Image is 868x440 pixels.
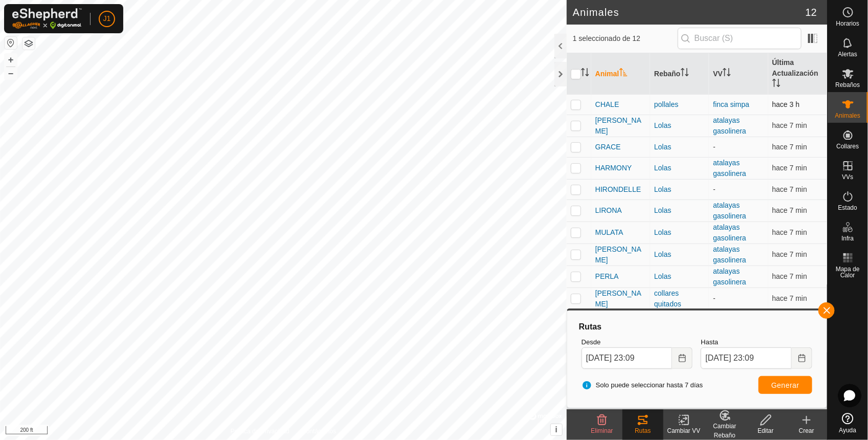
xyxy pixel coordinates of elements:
span: Generar [771,381,799,389]
th: Rebaño [650,53,709,95]
h2: Animales [573,6,806,18]
div: Rutas [622,426,663,435]
span: 17 ago 2025, 23:02 [772,272,807,280]
span: [PERSON_NAME] [595,115,646,137]
span: 17 ago 2025, 23:02 [772,206,807,214]
span: Rebaños [835,82,860,88]
p-sorticon: Activar para ordenar [581,70,589,78]
div: Lolas [654,271,705,282]
div: Lolas [654,142,705,152]
button: Restablecer Mapa [5,37,17,49]
a: Ayuda [828,409,868,437]
span: 17 ago 2025, 23:02 [772,121,807,129]
div: Lolas [654,205,705,216]
span: Animales [835,113,860,119]
app-display-virtual-paddock-transition: - [713,294,716,302]
a: atalayas gasolinera [713,245,746,264]
span: [PERSON_NAME] [595,288,646,310]
th: Última Actualización [768,53,827,95]
p-sorticon: Activar para ordenar [772,80,781,89]
input: Buscar (S) [678,28,802,49]
img: Logo Gallagher [12,8,82,29]
span: HARMONY [595,163,632,173]
div: Lolas [654,163,705,173]
a: atalayas gasolinera [713,223,746,242]
div: Lolas [654,227,705,238]
button: + [5,54,17,66]
th: Animal [591,53,650,95]
span: MULATA [595,227,624,238]
span: 17 ago 2025, 23:02 [772,143,807,151]
div: Cambiar VV [663,426,704,435]
span: 17 ago 2025, 20:02 [772,100,800,108]
span: [PERSON_NAME] [595,244,646,266]
div: Lolas [654,184,705,195]
a: atalayas gasolinera [713,116,746,135]
span: HIRONDELLE [595,184,641,195]
span: Alertas [838,51,857,57]
span: Infra [841,235,854,241]
span: GRACE [595,142,621,152]
span: Eliminar [591,427,613,434]
div: Lolas [654,120,705,131]
label: Desde [582,337,693,347]
a: Política de Privacidad [231,427,290,436]
div: Lolas [654,249,705,260]
span: Estado [838,205,857,211]
span: 17 ago 2025, 23:02 [772,185,807,193]
button: Choose Date [792,347,812,369]
span: Mapa de Calor [830,266,865,278]
button: – [5,67,17,79]
p-sorticon: Activar para ordenar [619,70,628,78]
span: i [555,425,558,434]
label: Hasta [701,337,812,347]
a: atalayas gasolinera [713,201,746,220]
span: 17 ago 2025, 23:02 [772,294,807,302]
p-sorticon: Activar para ordenar [723,70,731,78]
span: 17 ago 2025, 23:02 [772,250,807,258]
div: collares quitados [654,288,705,310]
span: 17 ago 2025, 23:02 [772,164,807,172]
app-display-virtual-paddock-transition: - [713,143,716,151]
button: Choose Date [672,347,693,369]
span: 1 seleccionado de 12 [573,33,678,44]
button: Generar [759,376,812,394]
span: 17 ago 2025, 23:02 [772,228,807,236]
a: finca simpa [713,100,749,108]
a: atalayas gasolinera [713,267,746,286]
div: Editar [745,426,786,435]
span: VVs [842,174,853,180]
a: atalayas gasolinera [713,159,746,178]
a: Contáctenos [302,427,336,436]
span: Ayuda [839,427,857,433]
app-display-virtual-paddock-transition: - [713,185,716,193]
button: Capas del Mapa [23,37,35,50]
span: LIRONA [595,205,622,216]
div: Crear [786,426,827,435]
span: 12 [806,5,817,20]
span: CHALE [595,99,619,110]
p-sorticon: Activar para ordenar [681,70,689,78]
div: Cambiar Rebaño [704,422,745,440]
div: Rutas [577,321,816,333]
button: i [551,424,562,435]
span: PERLA [595,271,619,282]
span: Solo puede seleccionar hasta 7 días [582,380,703,390]
span: J1 [103,13,111,24]
span: Collares [836,143,859,149]
div: pollales [654,99,705,110]
span: Horarios [836,20,859,27]
th: VV [709,53,768,95]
